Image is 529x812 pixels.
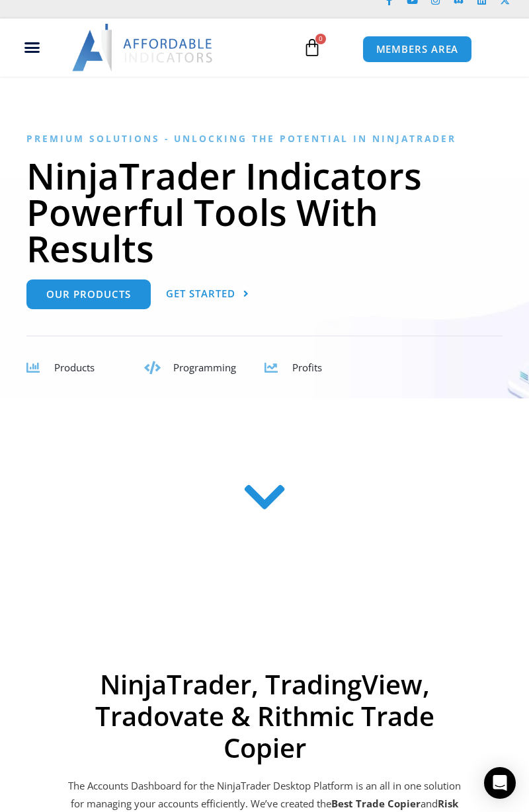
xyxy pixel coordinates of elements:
span: 0 [315,34,326,44]
h1: NinjaTrader Indicators Powerful Tools With Results [26,157,503,266]
div: Menu Toggle [6,35,58,60]
iframe: Customer reviews powered by Trustpilot [13,2,212,15]
a: Get Started [166,279,249,309]
span: Products [54,361,95,374]
span: MEMBERS AREA [376,44,459,54]
a: 0 [283,28,341,67]
img: LogoAI [72,24,214,71]
h2: NinjaTrader, TradingView, Tradovate & Rithmic Trade Copier [66,669,463,764]
h6: Premium Solutions - Unlocking the Potential in NinjaTrader [26,133,503,144]
span: Our Products [46,289,131,299]
a: MEMBERS AREA [362,36,473,63]
b: Best Trade Copier [331,797,421,810]
div: Open Intercom Messenger [484,767,516,799]
span: Profits [292,361,322,374]
span: Programming [173,361,236,374]
span: Get Started [166,289,235,299]
a: Our Products [26,279,151,309]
